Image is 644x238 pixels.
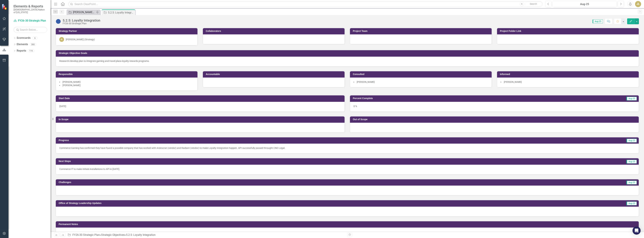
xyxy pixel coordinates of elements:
[63,19,100,22] div: 5.2.5: Loyalty Integration
[500,73,637,76] h3: Informed
[126,233,156,236] div: 5.2.5: Loyalty Integration
[59,73,196,76] h3: Responsible
[32,37,38,39] div: 6
[28,49,34,52] div: 116
[63,84,81,87] span: [PERSON_NAME]
[56,19,61,24] img: Not Started
[530,3,537,5] span: Search
[59,202,522,204] h3: Office of Strategy Leadership Updates
[635,1,641,7] button: JL
[59,181,372,184] h3: Challenges
[626,160,637,163] span: Aug-25
[66,38,95,41] div: [PERSON_NAME] (Strategy)
[353,30,490,32] h3: Project Team
[13,19,47,23] a: FY26-30 Strategic Plan
[59,146,635,150] p: Commerce Gaming has confirmed they have found a possible company that has worked with Aristocrat ...
[72,233,100,236] a: FY26-30 Strategic Plan
[59,118,343,121] h3: In Scope
[17,42,28,46] a: Elements
[206,30,343,32] h3: Collaborators
[59,160,368,162] h3: Next Steps
[63,81,81,83] span: [PERSON_NAME]
[17,36,30,40] a: Scorecards
[59,139,343,142] h3: Progress
[101,233,125,236] a: Strategic Objectives
[525,2,542,6] button: Search
[13,4,47,8] span: Elements & Reports
[626,139,637,142] span: Aug-25
[554,2,616,6] div: Aug-25
[626,181,637,184] span: Aug-25
[30,43,36,46] div: 380
[59,167,635,171] p: Commerce IT to make initials installations to API in [DATE].
[59,105,66,108] span: [DATE]
[504,81,522,83] span: [PERSON_NAME]
[553,1,617,7] button: Aug-25
[59,97,343,100] h3: Start Date
[59,223,637,226] h3: Permanent Notes
[63,22,100,25] div: FY26-30 Strategic Plan
[59,37,64,42] div: JL
[626,202,637,205] span: Aug-25
[353,118,637,121] h3: Out of Scope
[13,8,47,14] small: [DEMOGRAPHIC_DATA] Nation of [US_STATE]
[353,73,490,76] h3: Consulted
[593,20,603,23] span: Aug-25
[633,227,641,235] div: Open Intercom Messenger
[357,81,375,83] span: [PERSON_NAME]
[17,49,26,53] a: Reports
[108,10,134,15] div: 5.2.5: Loyalty Integration
[59,59,635,63] div: Research/develop plan to integrate gaming and travel plaza loyalty rewards programs.
[73,10,95,14] div: [PERSON_NAME] SOs
[13,27,47,33] input: Search Below...
[67,10,95,14] a: [PERSON_NAME] SOs
[206,73,343,76] h3: Accountable
[500,30,637,32] h3: Project Folder Link
[59,30,196,32] h3: Strategy Partner
[353,97,539,100] h3: Percent Complete
[68,1,543,7] input: Search ClearPoint...
[68,233,345,237] div: » »
[2,4,8,10] img: ClearPoint Strategy
[59,52,637,54] h3: Strategic Objective Goals
[626,97,637,100] span: Aug-25
[350,102,639,112] div: 0 %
